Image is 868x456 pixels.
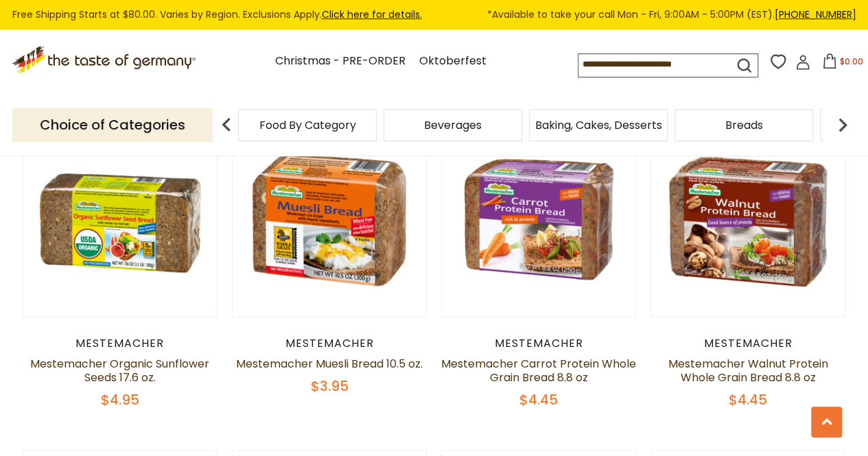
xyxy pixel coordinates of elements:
[259,120,356,130] a: Food By Category
[535,120,662,130] a: Baking, Cakes, Desserts
[101,390,139,409] span: $4.95
[650,337,846,350] div: Mestemacher
[322,8,422,21] a: Click here for details.
[213,111,240,139] img: previous arrow
[424,120,482,130] a: Beverages
[519,390,558,409] span: $4.45
[12,108,213,142] p: Choice of Categories
[419,52,486,71] a: Oktoberfest
[310,376,348,396] span: $3.95
[232,337,427,350] div: Mestemacher
[441,337,637,350] div: Mestemacher
[442,122,636,316] img: Mestemacher
[840,56,863,67] span: $0.00
[23,337,218,350] div: Mestemacher
[12,7,856,23] div: Free Shipping Starts at $80.00. Varies by Region. Exclusions Apply.
[236,356,423,372] a: Mestemacher Muesli Bread 10.5 oz.
[729,390,767,409] span: $4.45
[233,122,427,316] img: Mestemacher
[275,52,406,71] a: Christmas - PRE-ORDER
[775,8,856,21] a: [PHONE_NUMBER]
[725,120,763,130] a: Breads
[487,7,856,23] span: *Available to take your call Mon - Fri, 9:00AM - 5:00PM (EST).
[651,122,845,316] img: Mestemacher
[23,122,218,316] img: Mestemacher
[441,356,636,385] a: Mestemacher Carrot Protein Whole Grain Bread 8.8 oz
[30,356,209,385] a: Mestemacher Organic Sunflower Seeds 17.6 oz.
[829,111,856,139] img: next arrow
[668,356,828,385] a: Mestemacher Walnut Protein Whole Grain Bread 8.8 oz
